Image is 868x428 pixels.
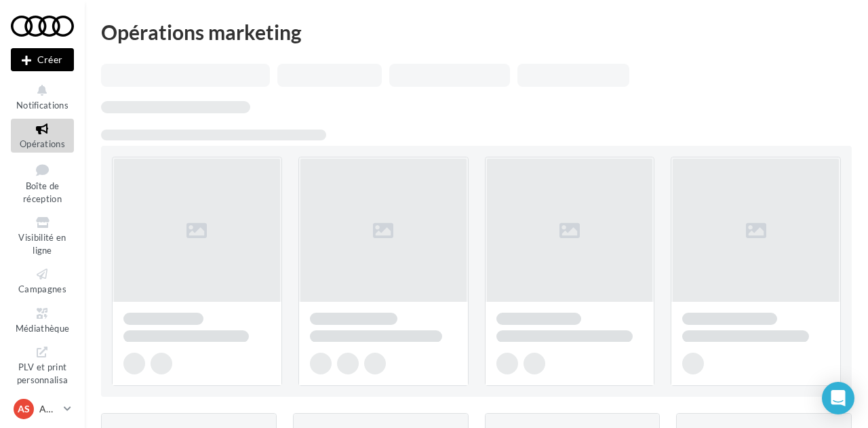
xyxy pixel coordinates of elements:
a: Boîte de réception [11,158,74,208]
span: Visibilité en ligne [18,232,66,256]
a: AS AUDI St-Fons [11,396,74,422]
span: Boîte de réception [23,180,62,204]
span: AS [18,402,30,416]
div: Opérations marketing [101,22,852,42]
div: Nouvelle campagne [11,48,74,71]
a: Visibilité en ligne [11,212,74,258]
span: Médiathèque [16,323,70,334]
span: Notifications [16,100,68,111]
button: Notifications [11,80,74,113]
span: PLV et print personnalisable [17,359,68,397]
span: Opérations [20,138,65,149]
a: Campagnes [11,264,74,297]
div: Open Intercom Messenger [822,382,854,414]
button: Créer [11,48,74,71]
a: Médiathèque [11,303,74,336]
a: Opérations [11,119,74,152]
a: PLV et print personnalisable [11,342,74,401]
p: AUDI St-Fons [39,402,58,416]
span: Campagnes [18,284,66,294]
